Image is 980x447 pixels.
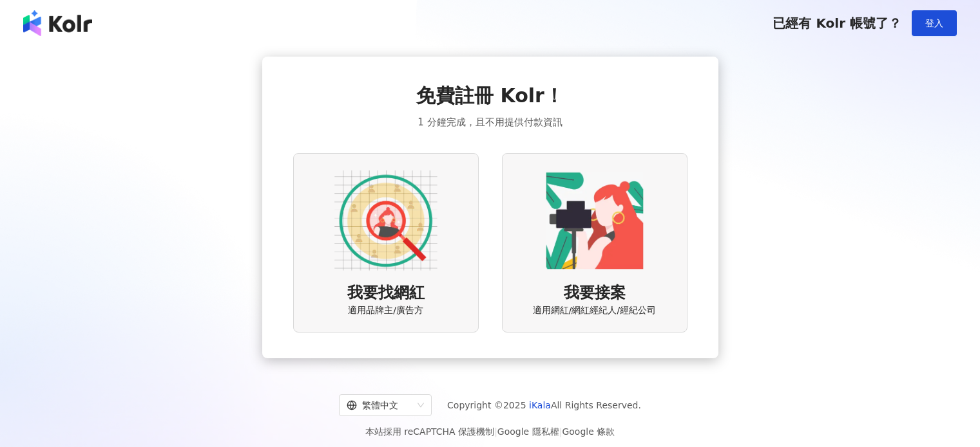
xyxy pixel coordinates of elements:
img: KOL identity option [543,169,646,272]
span: | [494,426,497,437]
span: 我要接案 [564,282,626,304]
img: logo [23,10,92,36]
span: 我要找網紅 [347,282,425,304]
a: Google 條款 [562,426,615,437]
img: AD identity option [334,169,437,272]
button: 登入 [912,10,957,36]
span: 1 分鐘完成，且不用提供付款資訊 [418,114,562,130]
span: 免費註冊 Kolr！ [416,82,564,109]
span: 登入 [925,18,943,28]
span: 本站採用 reCAPTCHA 保護機制 [365,424,615,439]
div: 繁體中文 [347,395,412,415]
a: Google 隱私權 [497,426,559,437]
a: iKala [529,400,551,410]
span: 已經有 Kolr 帳號了？ [773,15,901,31]
span: | [559,426,562,437]
span: Copyright © 2025 All Rights Reserved. [447,397,641,413]
span: 適用品牌主/廣告方 [348,304,423,317]
span: 適用網紅/網紅經紀人/經紀公司 [533,304,656,317]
